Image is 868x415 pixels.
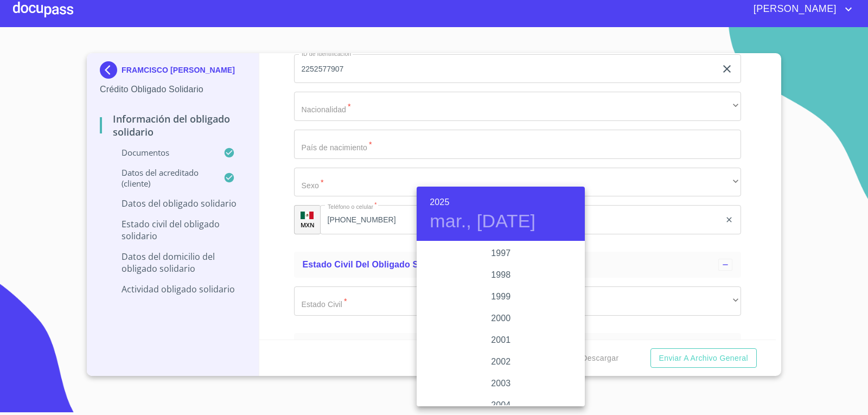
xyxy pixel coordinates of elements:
div: 2002 [417,351,585,373]
button: mar., [DATE] [430,210,535,233]
div: 2001 [417,329,585,351]
div: 1998 [417,264,585,286]
button: 2025 [430,195,449,210]
div: 1999 [417,286,585,308]
div: 2003 [417,373,585,394]
div: 1997 [417,242,585,264]
div: 2000 [417,308,585,329]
